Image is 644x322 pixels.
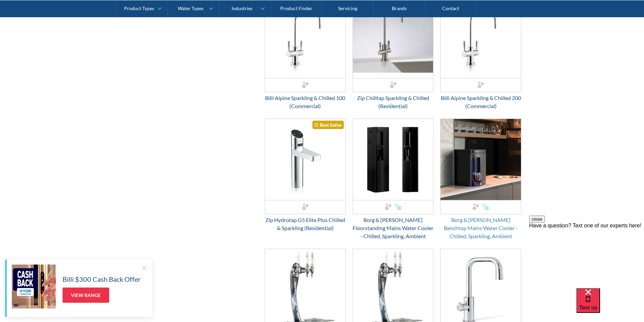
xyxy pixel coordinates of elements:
[353,216,434,240] div: Borg & [PERSON_NAME] Floorstanding Mains Water Cooler - Chilled, Sparkling, Ambient
[12,265,56,308] img: Billi $300 Cash Back Offer
[576,288,644,322] iframe: podium webchat widget bubble
[265,94,346,110] div: Billi Alpine Sparkling & Chilled 100 (Commercial)
[178,5,204,11] div: Water Types
[124,5,154,11] div: Product Types
[440,216,521,240] div: Borg & [PERSON_NAME] Benchtop Mains Water Cooler - Chilled, Sparkling, Ambient
[440,119,521,200] img: Borg & Overstrom Benchtop Mains Water Cooler - Chilled, Sparkling, Ambient
[440,94,521,110] div: Billi Alpine Sparkling & Chilled 200 (Commercial)
[63,288,109,303] a: View Range
[353,119,434,240] a: Borg & Overstrom Floorstanding Mains Water Cooler - Chilled, Sparkling, AmbientBorg & [PERSON_NAM...
[265,119,346,232] a: Zip Hydrotap G5 Elite Plus Chilled & Sparkling (Residential)Best SellerZip Hydrotap G5 Elite Plus...
[232,5,253,11] div: Industries
[440,119,521,240] a: Borg & Overstrom Benchtop Mains Water Cooler - Chilled, Sparkling, AmbientBorg & [PERSON_NAME] Be...
[63,274,141,284] h5: Billi $300 Cash Back Offer
[529,216,644,297] iframe: podium webchat widget prompt
[265,216,346,232] div: Zip Hydrotap G5 Elite Plus Chilled & Sparkling (Residential)
[353,119,433,200] img: Borg & Overstrom Floorstanding Mains Water Cooler - Chilled, Sparkling, Ambient
[312,121,344,129] div: Best Seller
[265,119,345,200] img: Zip Hydrotap G5 Elite Plus Chilled & Sparkling (Residential)
[353,94,434,110] div: Zip Chilltap Sparkling & Chilled (Residential)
